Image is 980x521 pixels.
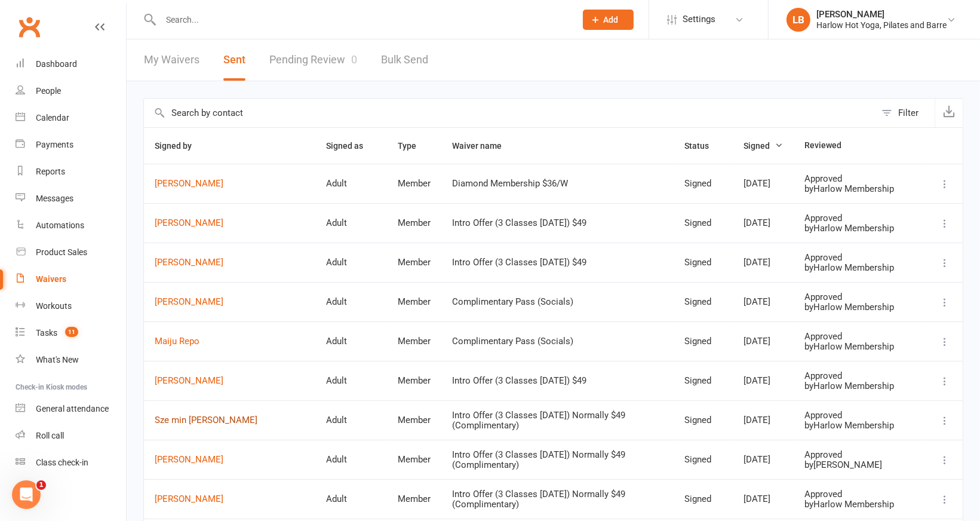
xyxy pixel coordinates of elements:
span: [DATE] [744,336,770,347]
td: Adult [315,203,387,243]
td: Member [387,479,441,519]
span: Status [684,141,722,151]
span: [DATE] [744,296,770,307]
a: Bulk Send [381,39,428,81]
div: by Harlow Membership [804,342,916,352]
div: Tasks [36,328,57,338]
div: by Harlow Membership [804,223,916,234]
span: [DATE] [744,217,770,228]
input: Search... [157,11,567,28]
div: Intro Offer (3 Classes [DATE]) Normally $49 (Complimentary) [452,410,663,430]
div: Payments [36,140,73,149]
a: Roll call [16,422,126,449]
a: Clubworx [14,12,44,42]
div: Harlow Hot Yoga, Pilates and Barre [816,20,947,30]
td: Signed [674,282,733,321]
td: Signed [674,361,733,400]
td: Member [387,164,441,203]
button: Signed by [155,139,205,153]
span: Signed as [326,141,376,151]
div: Messages [36,194,73,203]
a: [PERSON_NAME] [155,218,305,228]
a: Dashboard [16,51,126,78]
div: Complimentary Pass (Socials) [452,297,663,307]
div: Automations [36,220,84,230]
div: Approved [804,174,916,184]
div: Approved [804,450,916,460]
div: by Harlow Membership [804,263,916,273]
div: General attendance [36,404,109,413]
div: Roll call [36,431,64,440]
a: Messages [16,185,126,212]
div: Reports [36,167,65,176]
span: Settings [683,6,715,33]
span: [DATE] [744,454,770,465]
td: Adult [315,440,387,479]
td: Member [387,282,441,321]
div: Approved [804,410,916,421]
a: Pending Review0 [269,39,357,81]
a: People [16,78,126,105]
div: Approved [804,371,916,381]
div: Approved [804,213,916,223]
span: [DATE] [744,494,770,504]
div: Approved [804,489,916,499]
a: Tasks 11 [16,320,126,347]
a: Workouts [16,293,126,320]
td: Signed [674,203,733,243]
span: Add [604,15,619,24]
td: Member [387,400,441,440]
a: What's New [16,347,126,373]
button: Add [583,10,634,30]
div: [PERSON_NAME] [816,9,947,20]
td: Signed [674,243,733,282]
a: [PERSON_NAME] [155,258,305,268]
span: [DATE] [744,375,770,386]
div: Workouts [36,301,72,311]
div: Diamond Membership $36/W [452,179,663,189]
div: Filter [898,106,918,120]
div: Approved [804,253,916,263]
div: People [36,86,61,96]
a: Automations [16,212,126,239]
button: Sent [223,39,245,81]
div: LB [787,8,810,32]
div: Dashboard [36,59,77,69]
span: Signed [744,141,783,151]
button: Filter [875,99,935,127]
div: by Harlow Membership [804,302,916,312]
a: [PERSON_NAME] [155,455,305,465]
div: by Harlow Membership [804,184,916,194]
a: [PERSON_NAME] [155,297,305,307]
input: Search by contact [144,99,875,127]
th: Reviewed [794,128,927,164]
td: Adult [315,321,387,361]
a: Class kiosk mode [16,449,126,476]
div: Waivers [36,274,66,284]
div: Intro Offer (3 Classes [DATE]) Normally $49 (Complimentary) [452,489,663,509]
div: Intro Offer (3 Classes [DATE]) $49 [452,376,663,386]
span: [DATE] [744,415,770,425]
span: Signed by [155,141,205,151]
div: Intro Offer (3 Classes [DATE]) $49 [452,258,663,268]
span: Waiver name [452,141,515,151]
button: Signed as [326,139,376,153]
div: Class check-in [36,458,88,467]
td: Member [387,361,441,400]
td: Member [387,243,441,282]
td: Member [387,203,441,243]
div: Approved [804,332,916,342]
td: Adult [315,282,387,321]
a: Calendar [16,105,126,131]
td: Member [387,321,441,361]
div: Intro Offer (3 Classes [DATE]) Normally $49 (Complimentary) [452,450,663,470]
a: Reports [16,158,126,185]
div: by Harlow Membership [804,499,916,510]
span: [DATE] [744,178,770,189]
td: Adult [315,361,387,400]
td: Adult [315,400,387,440]
td: Adult [315,164,387,203]
a: [PERSON_NAME] [155,494,305,504]
span: 1 [36,480,46,490]
iframe: Intercom live chat [12,480,41,509]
